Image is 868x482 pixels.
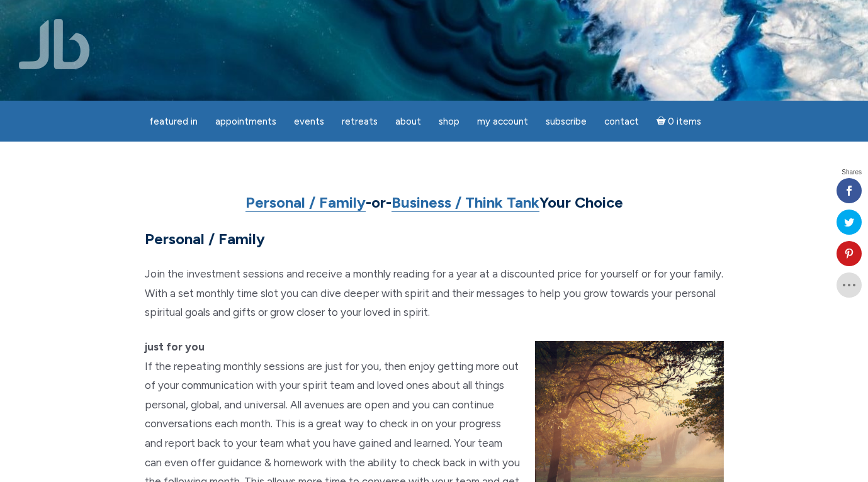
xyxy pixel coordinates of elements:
[431,109,467,134] a: Shop
[546,116,587,127] span: Subscribe
[245,193,392,211] strong: -or-
[477,116,528,127] span: My Account
[395,116,421,127] span: About
[286,109,332,134] a: Events
[439,116,459,127] span: Shop
[145,230,265,248] strong: Personal / Family
[649,108,709,134] a: Cart0 items
[342,116,378,127] span: Retreats
[392,193,623,211] strong: Your Choice
[392,193,539,212] a: Business / Think Tank
[215,116,276,127] span: Appointments
[142,109,205,134] a: featured in
[334,109,385,134] a: Retreats
[149,116,198,127] span: featured in
[597,109,646,134] a: Contact
[145,340,205,353] strong: just for you
[538,109,594,134] a: Subscribe
[668,117,701,126] span: 0 items
[657,116,668,127] i: Cart
[294,116,324,127] span: Events
[388,109,429,134] a: About
[19,19,90,69] img: Jamie Butler. The Everyday Medium
[604,116,639,127] span: Contact
[470,109,536,134] a: My Account
[245,193,366,212] a: Personal / Family
[842,169,862,176] span: Shares
[145,264,724,322] p: Join the investment sessions and receive a monthly reading for a year at a discounted price for y...
[208,109,284,134] a: Appointments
